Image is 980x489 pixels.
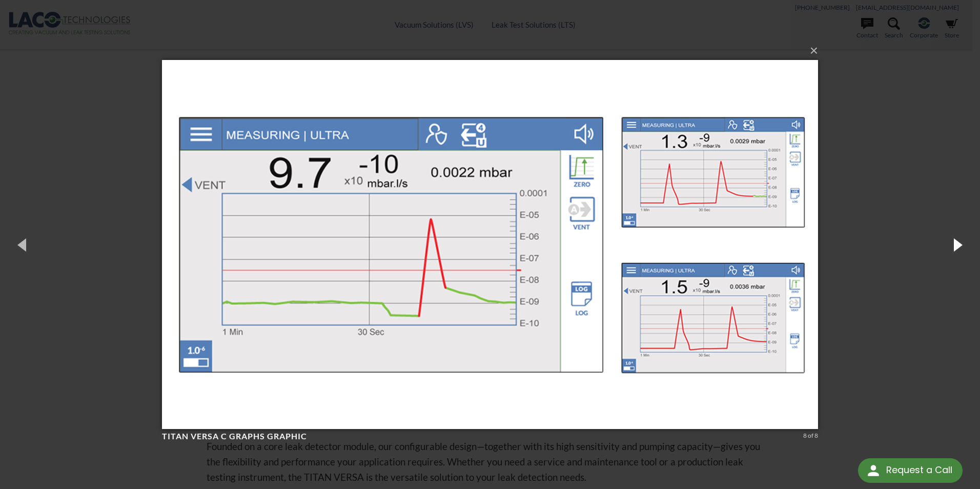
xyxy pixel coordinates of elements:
img: TITAN VERSA C Graphs graphic [162,39,818,450]
div: Request a Call [886,458,952,482]
div: 8 of 8 [803,431,818,440]
h4: TITAN VERSA C Graphs graphic [162,431,800,442]
button: × [165,39,821,62]
button: Next (Right arrow key) [934,216,980,273]
div: Request a Call [858,458,963,483]
img: round button [865,462,882,479]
